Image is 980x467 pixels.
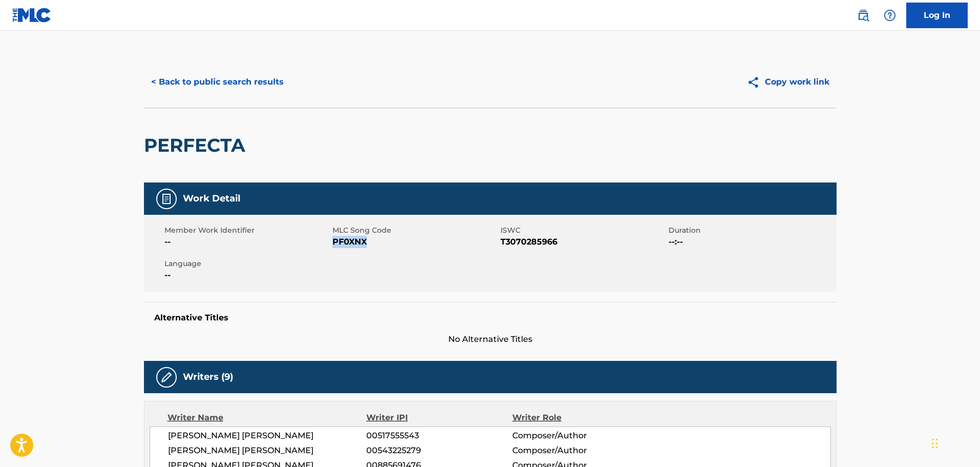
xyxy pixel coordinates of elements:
[366,444,512,457] span: 00543225279
[929,418,980,467] iframe: Chat Widget
[853,5,873,26] a: Public Search
[168,412,367,424] div: Writer Name
[164,258,330,269] span: Language
[501,236,666,248] span: T3070285966
[164,225,330,236] span: Member Work Identifier
[144,134,251,157] h2: PERFECTA
[168,430,367,442] span: [PERSON_NAME] [PERSON_NAME]
[144,333,837,346] span: No Alternative Titles
[332,236,498,248] span: PF0XNX
[669,236,834,248] span: --:--
[160,193,173,205] img: Work Detail
[884,9,896,22] img: help
[144,69,291,95] button: < Back to public search results
[164,269,330,281] span: --
[154,313,826,323] h5: Alternative Titles
[160,371,173,383] img: Writers
[669,225,834,236] span: Duration
[512,444,645,457] span: Composer/Author
[932,428,938,459] div: Drag
[12,8,52,23] img: MLC Logo
[512,430,645,442] span: Composer/Author
[740,69,837,95] button: Copy work link
[747,76,765,89] img: Copy work link
[880,5,900,26] div: Help
[332,225,498,236] span: MLC Song Code
[183,371,233,383] h5: Writers (9)
[501,225,666,236] span: ISWC
[183,193,240,205] h5: Work Detail
[366,412,512,424] div: Writer IPI
[366,430,512,442] span: 00517555543
[164,236,330,248] span: --
[906,3,968,28] a: Log In
[512,412,645,424] div: Writer Role
[857,9,869,22] img: search
[168,444,367,457] span: [PERSON_NAME] [PERSON_NAME]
